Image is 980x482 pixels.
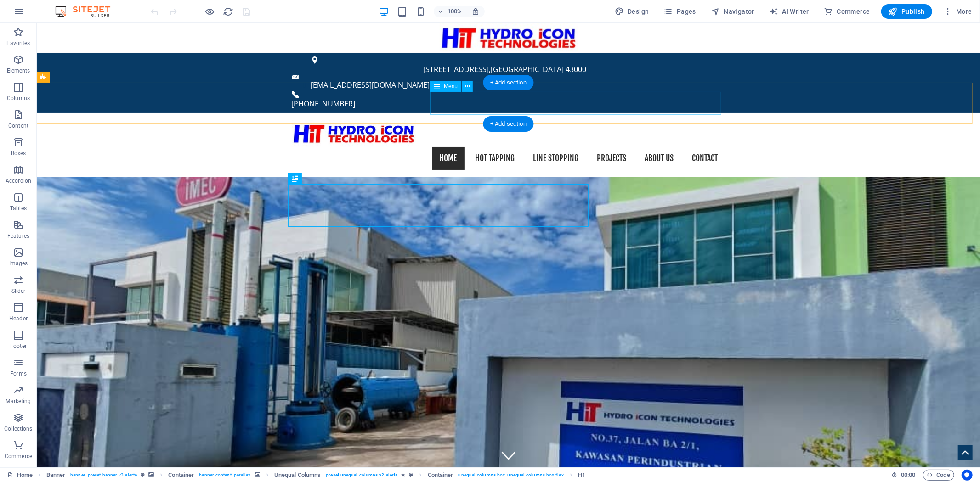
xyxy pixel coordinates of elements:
span: . banner .preset-banner-v3-alerta [69,470,137,481]
span: [GEOGRAPHIC_DATA] [454,41,527,51]
h6: 100% [448,6,462,17]
span: 00 00 [901,470,915,481]
span: . unequal-columns-box .unequal-columns-box-flex [457,470,564,481]
p: Content [8,122,28,129]
span: Click to select. Double-click to edit [578,470,585,481]
button: Usercentrics [962,470,973,481]
i: This element is a customizable preset [141,472,145,477]
button: Click here to leave preview mode and continue editing [204,6,215,17]
p: Slider [11,287,26,295]
span: . preset-unequal-columns-v2-alerta [324,470,397,481]
p: Columns [7,95,30,102]
div: + Add section [483,75,534,90]
img: Editor Logo [53,6,122,17]
p: Collections [4,425,32,432]
span: Navigator [711,7,754,16]
p: Features [7,232,29,240]
p: Tables [10,205,27,212]
p: Footer [10,342,27,350]
i: This element contains a background [255,472,260,477]
span: [STREET_ADDRESS] [386,41,452,51]
span: Code [927,470,950,481]
p: Commerce [5,453,32,460]
p: Favorites [6,39,30,47]
button: reload [223,6,234,17]
span: Click to select. Double-click to edit [274,470,321,481]
h6: Session time [891,470,916,481]
nav: breadcrumb [46,470,586,481]
span: Click to select. Double-click to edit [46,470,66,481]
span: Publish [889,7,925,16]
button: Pages [660,4,700,19]
button: More [940,4,976,19]
span: Click to select. Double-click to edit [428,470,453,481]
i: This element is a customizable preset [409,472,413,477]
p: Forms [10,370,27,377]
button: Design [611,4,653,19]
span: : [907,471,909,478]
div: + Add section [483,116,534,132]
p: , [255,41,681,52]
p: Boxes [11,150,26,157]
span: 43000 [529,41,549,51]
span: Pages [664,7,696,16]
button: Publish [881,4,932,19]
i: Element contains an animation [401,472,405,477]
span: Commerce [824,7,870,16]
p: Marketing [6,398,31,405]
p: Header [9,315,28,322]
button: Navigator [707,4,758,19]
div: Design (Ctrl+Alt+Y) [611,4,653,19]
button: 100% [434,6,466,17]
a: Click to cancel selection. Double-click to open Pages [7,470,33,481]
span: . banner-content .parallax [198,470,250,481]
i: This element contains a background [148,472,154,477]
button: AI Writer [765,4,813,19]
button: Code [923,470,954,481]
p: Elements [7,67,30,74]
p: Accordion [6,177,31,185]
span: Click to select. Double-click to edit [168,470,194,481]
span: Design [615,7,649,16]
p: Images [9,260,28,267]
span: Menu [444,84,458,89]
i: Reload page [223,6,234,17]
span: More [943,7,972,16]
i: On resize automatically adjust zoom level to fit chosen device. [471,7,480,16]
span: AI Writer [769,7,809,16]
button: Commerce [820,4,874,19]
